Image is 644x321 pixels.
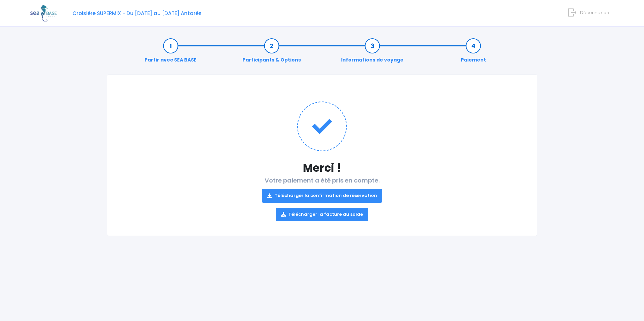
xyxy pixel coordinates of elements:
a: Partir avec SEA BASE [141,42,200,64]
h1: Merci ! [121,161,524,174]
a: Informations de voyage [338,42,407,64]
span: Croisière SUPERMIX - Du [DATE] au [DATE] Antarès [72,10,202,17]
a: Télécharger la facture du solde [276,208,368,221]
a: Participants & Options [239,42,304,64]
a: Paiement [458,42,489,64]
span: Déconnexion [580,9,609,16]
h2: Votre paiement a été pris en compte. [121,177,524,221]
a: Télécharger la confirmation de réservation [262,189,382,202]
